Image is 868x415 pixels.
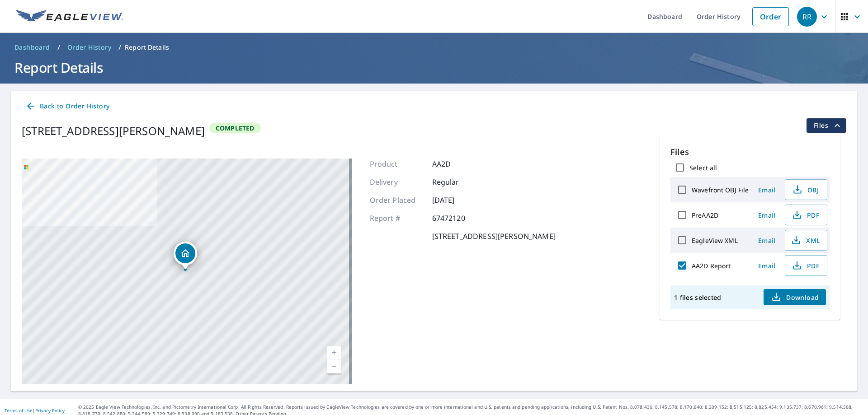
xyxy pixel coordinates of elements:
[692,186,749,194] label: Wavefront OBJ File
[432,159,486,169] p: AA2D
[764,289,826,305] button: Download
[752,259,781,273] button: Email
[756,211,778,219] span: Email
[16,10,123,23] img: EV Logo
[125,43,169,52] p: Report Details
[22,123,205,139] div: [STREET_ADDRESS][PERSON_NAME]
[689,163,717,172] label: Select all
[791,235,820,246] span: XML
[692,236,738,245] label: EagleView XML
[785,255,827,276] button: PDF
[5,408,65,413] p: |
[756,261,778,270] span: Email
[791,210,820,220] span: PDF
[785,179,827,200] button: OBJ
[752,208,781,222] button: Email
[35,407,65,414] a: Privacy Policy
[432,195,486,205] p: [DATE]
[11,40,857,55] nav: breadcrumb
[432,213,486,224] p: 67472120
[752,233,781,247] button: Email
[797,7,817,27] div: RR
[64,40,115,55] a: Order History
[756,236,778,245] span: Email
[25,101,109,112] span: Back to Order History
[791,260,820,271] span: PDF
[756,186,778,194] span: Email
[370,195,424,205] p: Order Placed
[752,7,789,26] a: Order
[327,346,341,360] a: Current Level 17, Zoom In
[11,40,54,55] a: Dashboard
[692,211,718,219] label: PreAA2D
[22,98,113,115] a: Back to Order History
[432,177,486,187] p: Regular
[118,42,121,53] li: /
[210,124,260,132] span: Completed
[11,58,857,77] h1: Report Details
[814,120,843,131] span: Files
[174,242,197,270] div: Dropped pin, building 1, Residential property, 1732 White Mountain Hwy North Conway, NH 03860
[674,293,721,302] p: 1 files selected
[327,360,341,373] a: Current Level 17, Zoom Out
[57,42,60,53] li: /
[806,118,846,133] button: filesDropdownBtn-67472120
[692,261,731,270] label: AA2D Report
[370,177,424,187] p: Delivery
[785,205,827,225] button: PDF
[752,183,781,197] button: Email
[791,184,820,195] span: OBJ
[771,292,819,303] span: Download
[67,43,111,52] span: Order History
[785,230,827,251] button: XML
[14,43,50,52] span: Dashboard
[432,231,556,242] p: [STREET_ADDRESS][PERSON_NAME]
[370,159,424,169] p: Product
[5,407,33,414] a: Terms of Use
[670,146,830,158] p: Files
[370,213,424,224] p: Report #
